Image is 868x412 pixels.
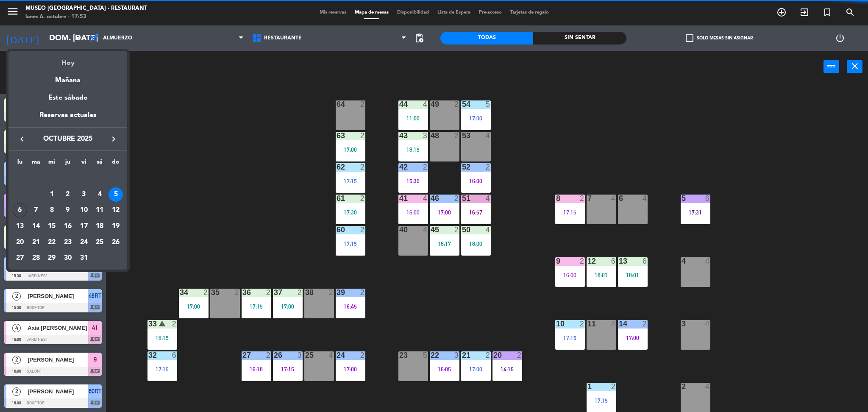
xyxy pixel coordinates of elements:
[60,187,76,203] td: 2 de octubre de 2025
[61,251,75,265] div: 30
[60,234,76,251] td: 23 de octubre de 2025
[108,218,124,234] td: 19 de octubre de 2025
[76,157,92,170] th: viernes
[13,219,27,234] div: 13
[108,234,124,251] td: 26 de octubre de 2025
[77,251,91,265] div: 31
[108,203,123,217] div: 12
[45,203,59,217] div: 8
[76,202,92,218] td: 10 de octubre de 2025
[60,218,76,234] td: 16 de octubre de 2025
[92,218,108,234] td: 18 de octubre de 2025
[108,202,124,218] td: 12 de octubre de 2025
[108,187,123,202] div: 5
[12,170,124,187] td: OCT.
[108,134,119,144] i: keyboard_arrow_right
[17,134,27,144] i: keyboard_arrow_left
[92,219,107,234] div: 18
[8,69,127,86] div: Mañana
[60,202,76,218] td: 9 de octubre de 2025
[92,235,107,250] div: 25
[12,218,28,234] td: 13 de octubre de 2025
[45,187,59,202] div: 1
[60,157,76,170] th: jueves
[45,251,59,265] div: 29
[44,187,60,203] td: 1 de octubre de 2025
[12,157,28,170] th: lunes
[28,250,44,266] td: 28 de octubre de 2025
[45,219,59,234] div: 15
[77,219,91,234] div: 17
[44,234,60,251] td: 22 de octubre de 2025
[44,250,60,266] td: 29 de octubre de 2025
[12,234,28,251] td: 20 de octubre de 2025
[28,218,44,234] td: 14 de octubre de 2025
[92,234,108,251] td: 25 de octubre de 2025
[76,250,92,266] td: 31 de octubre de 2025
[61,219,75,234] div: 16
[92,187,108,203] td: 4 de octubre de 2025
[8,51,127,69] div: Hoy
[13,235,27,250] div: 20
[29,203,43,217] div: 7
[28,234,44,251] td: 21 de octubre de 2025
[14,134,30,145] button: keyboard_arrow_left
[92,187,107,202] div: 4
[12,202,28,218] td: 6 de octubre de 2025
[8,110,127,127] div: Reservas actuales
[92,202,108,218] td: 11 de octubre de 2025
[77,235,91,250] div: 24
[77,203,91,217] div: 10
[92,157,108,170] th: sábado
[108,187,124,203] td: 5 de octubre de 2025
[76,234,92,251] td: 24 de octubre de 2025
[13,203,27,217] div: 6
[92,203,107,217] div: 11
[106,134,121,145] button: keyboard_arrow_right
[60,250,76,266] td: 30 de octubre de 2025
[61,235,75,250] div: 23
[28,202,44,218] td: 7 de octubre de 2025
[12,250,28,266] td: 27 de octubre de 2025
[108,219,123,234] div: 19
[45,235,59,250] div: 22
[29,251,43,265] div: 28
[61,187,75,202] div: 2
[108,235,123,250] div: 26
[29,219,43,234] div: 14
[108,157,124,170] th: domingo
[44,202,60,218] td: 8 de octubre de 2025
[44,157,60,170] th: miércoles
[30,134,106,145] span: octubre 2025
[61,203,75,217] div: 9
[8,86,127,110] div: Este sábado
[76,187,92,203] td: 3 de octubre de 2025
[13,251,27,265] div: 27
[77,187,91,202] div: 3
[76,218,92,234] td: 17 de octubre de 2025
[29,235,43,250] div: 21
[28,157,44,170] th: martes
[44,218,60,234] td: 15 de octubre de 2025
